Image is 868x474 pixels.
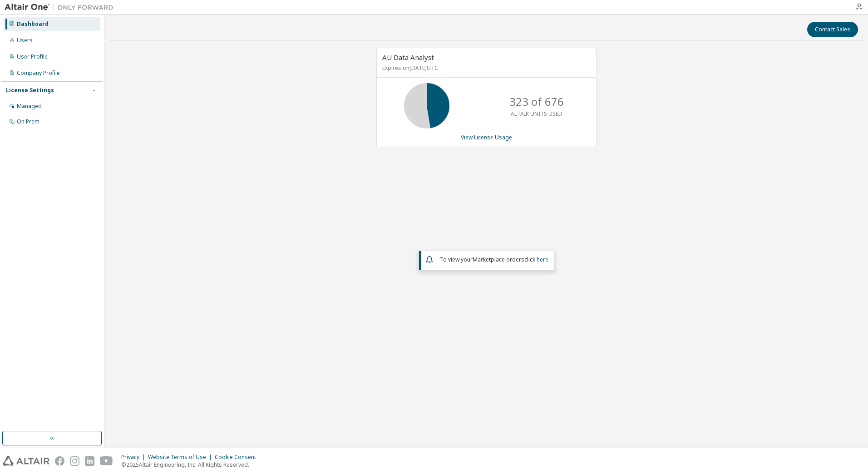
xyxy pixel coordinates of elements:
[461,133,512,141] a: View License Usage
[6,87,54,94] div: License Settings
[148,454,215,461] div: Website Terms of Use
[509,94,564,109] p: 323 of 676
[215,454,261,461] div: Cookie Consent
[3,456,49,466] img: altair_logo.svg
[382,53,434,62] span: AU Data Analyst
[55,456,64,466] img: facebook.svg
[17,20,49,28] div: Dashboard
[511,110,562,118] p: ALTAIR UNITS USED
[382,64,588,72] p: Expires on [DATE] UTC
[100,456,113,466] img: youtube.svg
[17,37,33,44] div: Users
[17,103,42,110] div: Managed
[70,456,79,466] img: instagram.svg
[121,454,148,461] div: Privacy
[121,461,261,469] p: © 2025 Altair Engineering, Inc. All Rights Reserved.
[17,118,39,125] div: On Prem
[17,53,48,60] div: User Profile
[537,256,548,263] a: here
[85,456,94,466] img: linkedin.svg
[807,22,858,37] button: Contact Sales
[5,3,118,12] img: Altair One
[473,256,524,263] em: Marketplace orders
[440,256,548,263] span: To view your click
[17,69,60,77] div: Company Profile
